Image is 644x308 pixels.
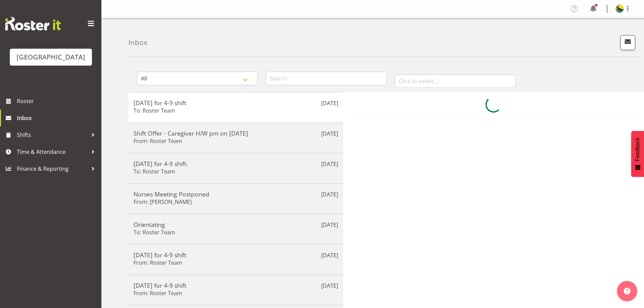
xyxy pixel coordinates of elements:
h5: [DATE] for 4-9 shift [134,99,338,106]
img: help-xxl-2.png [624,288,630,294]
h6: From: Roster Team [134,259,182,266]
div: [GEOGRAPHIC_DATA] [17,52,85,62]
p: [DATE] [321,251,338,259]
span: Inbox [17,113,98,123]
h6: To: Roster Team [134,229,175,236]
h6: From: Roster Team [134,138,182,144]
h6: To: Roster Team [134,107,175,114]
img: gemma-hall22491374b5f274993ff8414464fec47f.png [616,5,624,13]
h6: From: Roster Team [134,290,182,297]
h6: From: [PERSON_NAME] [134,198,192,205]
h6: To: Roster Team [134,168,175,175]
span: Roster [17,96,98,106]
p: [DATE] [321,221,338,229]
p: [DATE] [321,129,338,138]
p: [DATE] [321,282,338,290]
img: Rosterit website logo [5,17,61,30]
h4: Inbox [128,39,147,46]
input: Click to select... [395,74,516,88]
h5: [DATE] for 4-9 shift. [134,160,338,167]
h5: [DATE] for 4-9 shift [134,282,338,289]
h5: [DATE] for 4-9 shift [134,251,338,259]
input: Search [266,72,386,85]
h5: Shift Offer - Caregiver H/W pm on [DATE] [134,129,338,137]
h5: Orientating [134,221,338,228]
p: [DATE] [321,160,338,168]
span: Time & Attendance [17,147,88,157]
span: Shifts [17,130,88,140]
span: Feedback [635,138,641,161]
p: [DATE] [321,99,338,107]
h5: Nurses Meeting Postponed [134,190,338,198]
span: Finance & Reporting [17,164,88,174]
button: Feedback - Show survey [631,131,644,177]
p: [DATE] [321,190,338,198]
